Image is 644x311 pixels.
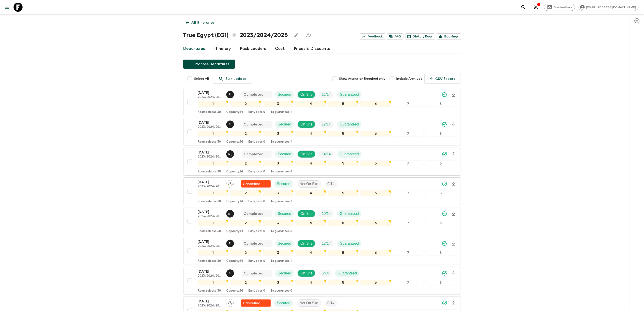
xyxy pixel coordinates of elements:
svg: Synced Successfully [442,181,447,187]
p: Guaranteed [340,122,359,127]
div: 2 [230,250,261,256]
span: Faten Ibrahim [226,122,235,125]
svg: Download Onboarding [451,271,456,276]
p: 2023/2024/2025 [198,95,223,99]
p: [DATE] [198,299,223,304]
p: [DATE] [198,90,223,95]
p: 2023/2024/2025 [198,304,223,308]
p: [DATE] [198,150,223,155]
p: 11 / 14 [322,92,331,97]
div: 7 [393,131,424,137]
div: 1 [198,160,229,166]
div: 4 [295,160,326,166]
p: Completed [244,241,264,246]
div: [EMAIL_ADDRESS][DOMAIN_NAME] [579,4,639,11]
p: 12 / 14 [322,241,331,246]
a: FAQ [387,33,403,40]
div: Secured [274,180,293,188]
span: Migo (Maged) Nabil [226,152,235,155]
p: Room release: 30 [198,259,221,263]
div: 5 [328,160,359,166]
a: Bookings [437,33,461,40]
div: 3 [263,280,293,285]
p: Cancelled [243,181,261,187]
p: On Site [300,92,312,97]
div: 1 [198,280,229,285]
svg: Download Onboarding [451,92,456,97]
div: Trip Fill [319,91,333,98]
p: Guaranteed [340,151,359,157]
button: menu [3,3,12,12]
div: 8 [425,131,456,137]
div: 3 [263,160,293,166]
div: 6 [360,190,391,196]
p: Completed [244,122,264,127]
button: [DATE]2023/2024/2025Migo (Maged) Nabil CompletedSecuredOn SiteTrip FillGuaranteed12345678Room rel... [183,207,461,235]
p: 2023/2024/2025 [198,155,223,159]
button: [DATE]2023/2024/2025Migo (Maged) Nabil CompletedSecuredOn SiteTrip FillGuaranteed12345678Room rel... [183,148,461,176]
svg: Synced Successfully [442,211,447,216]
p: Bulk update [226,76,247,81]
p: Early birds: 0 [249,289,265,293]
div: 6 [360,280,391,285]
p: Guaranteed [340,92,359,97]
div: On Site [298,240,315,247]
div: 2 [230,280,261,285]
div: 6 [360,250,391,256]
div: 3 [263,131,293,137]
div: 8 [425,101,456,107]
div: Secured [275,210,294,217]
p: Capacity: 14 [227,259,243,263]
span: Faten Ibrahim [226,271,235,274]
div: 1 [198,131,229,137]
span: Assign pack leader [226,301,234,304]
div: 8 [425,160,456,166]
p: [DATE] [198,209,223,215]
p: [DATE] [198,239,223,244]
span: Share this itinerary [304,31,313,40]
p: Early birds: 0 [249,230,265,233]
div: On Site [298,121,315,128]
div: 4 [295,101,326,107]
div: Not On Site [297,299,321,307]
p: 2023/2024/2025 [198,244,223,248]
p: To guarantee: 3 [271,230,292,233]
p: Secured [278,151,291,157]
p: On Site [300,271,312,276]
a: All itineraries [183,18,217,27]
p: Capacity: 14 [227,230,243,233]
p: 12 / 14 [322,122,331,127]
div: 7 [393,280,424,285]
a: Prices & Discounts [294,43,330,54]
div: Trip Fill [319,240,333,247]
div: 8 [425,250,456,256]
p: [DATE] [198,269,223,274]
span: Show Attention Required only [339,77,386,81]
div: Secured [274,299,293,307]
p: Room release: 30 [198,289,221,293]
p: To guarantee: 0 [271,289,292,293]
p: Guaranteed [340,211,359,216]
div: 3 [263,250,293,256]
div: Flash Pack cancellation [241,299,271,307]
p: Secured [277,181,291,187]
button: [DATE]2023/2024/2025Faten IbrahimCompletedSecuredOn SiteTrip FillGuaranteed12345678Room release:3... [183,118,461,146]
svg: Download Onboarding [451,301,456,306]
p: Completed [244,271,264,276]
p: Room release: 30 [198,170,221,174]
div: 2 [230,160,261,166]
p: All itineraries [192,20,215,25]
div: 5 [328,250,359,256]
button: Edit this itinerary [292,31,301,40]
div: 6 [360,160,391,166]
span: Migo (Maged) Nabil [226,211,235,215]
svg: Synced Successfully [442,151,447,157]
div: Secured [275,151,294,158]
div: 5 [328,131,359,137]
div: 2 [230,101,261,107]
div: 5 [328,280,359,285]
p: Not On Site [300,181,318,187]
p: Room release: 30 [198,140,221,144]
p: To guarantee: 4 [271,140,293,144]
svg: Synced Successfully [442,92,447,97]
